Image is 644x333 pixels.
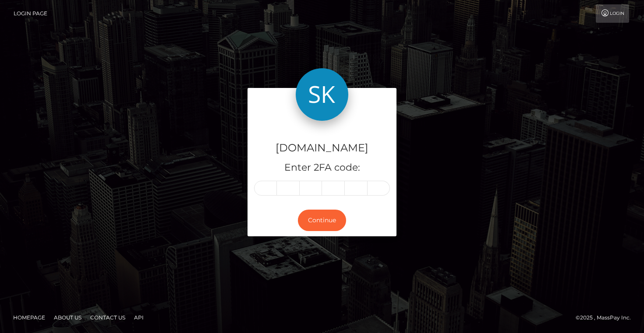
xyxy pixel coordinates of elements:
div: © 2025 , MassPay Inc. [576,313,637,322]
a: About Us [50,311,85,324]
h4: [DOMAIN_NAME] [254,140,390,156]
a: API [131,311,147,324]
a: Homepage [10,311,49,324]
a: Login Page [14,4,47,23]
h5: Enter 2FA code: [254,161,390,175]
a: Contact Us [87,311,129,324]
button: Continue [298,210,346,231]
a: Login [596,4,629,23]
img: Skin.Land [296,68,348,121]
